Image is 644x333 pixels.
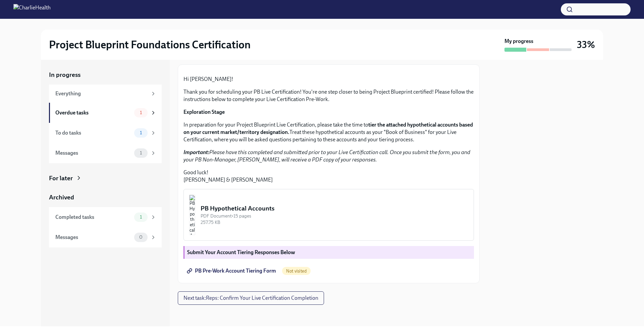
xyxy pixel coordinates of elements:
a: Archived [49,193,162,202]
span: 1 [136,110,146,115]
a: Completed tasks1 [49,207,162,227]
a: Messages0 [49,227,162,247]
a: To do tasks1 [49,123,162,143]
div: To do tasks [55,129,131,137]
div: PB Hypothetical Accounts [201,204,468,213]
div: PDF Document • 15 pages [201,213,468,219]
div: Overdue tasks [55,109,131,116]
strong: My progress [504,38,533,45]
em: Please have this completed and submitted prior to your Live Certification call. Once you submit t... [183,149,470,163]
a: For later [49,174,162,183]
strong: Exploration Stage [183,109,225,115]
span: 0 [135,235,147,240]
p: In preparation for your Project Blueprint Live Certification, please take the time to Treat these... [183,121,474,143]
a: PB Pre-Work Account Tiering Form [183,264,281,278]
span: 1 [136,150,146,155]
h3: 33% [577,39,595,51]
a: Everything [49,85,162,103]
strong: Important: [183,149,209,155]
div: 257.75 KB [201,219,468,226]
img: PB Hypothetical Accounts [189,195,195,235]
a: Messages1 [49,143,162,163]
a: Overdue tasks1 [49,103,162,123]
p: Thank you for scheduling your PB Live Certification! You're one step closer to being Project Blue... [183,88,474,103]
p: Good luck! [PERSON_NAME] & [PERSON_NAME] [183,169,474,184]
button: Next task:Reps: Confirm Your Live Certification Completion [178,291,324,305]
span: Next task : Reps: Confirm Your Live Certification Completion [183,295,318,301]
button: PB Hypothetical AccountsPDF Document•15 pages257.75 KB [183,189,474,241]
strong: Submit Your Account Tiering Responses Below [187,249,295,255]
div: For later [49,174,73,183]
h2: Project Blueprint Foundations Certification [49,38,251,51]
span: 1 [136,130,146,135]
span: PB Pre-Work Account Tiering Form [188,268,276,274]
div: Everything [55,90,148,97]
p: Hi [PERSON_NAME]! [183,76,474,83]
img: CharlieHealth [13,4,51,15]
div: Completed tasks [55,213,131,221]
span: Not visited [282,269,311,274]
a: In progress [49,70,162,79]
span: 1 [136,215,146,220]
div: Messages [55,149,131,157]
div: Messages [55,234,131,241]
